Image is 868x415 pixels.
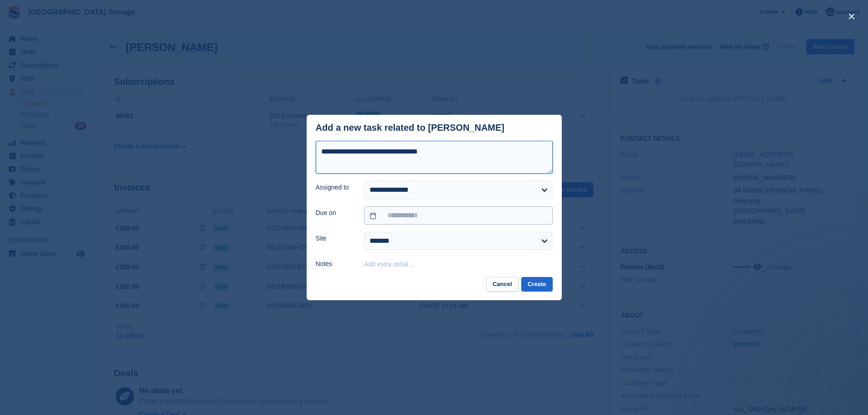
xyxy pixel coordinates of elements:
[364,261,415,268] button: Add extra detail…
[844,9,859,24] button: close
[521,277,552,292] button: Create
[316,234,354,243] label: Site
[316,183,354,192] label: Assigned to
[316,259,354,269] label: Notes
[316,123,505,133] div: Add a new task related to [PERSON_NAME]
[486,277,519,292] button: Cancel
[316,208,354,218] label: Due on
